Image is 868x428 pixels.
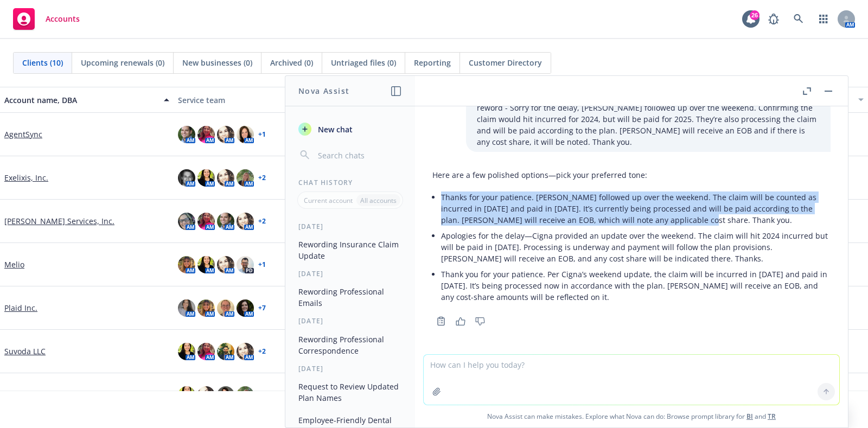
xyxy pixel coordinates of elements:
[4,259,24,270] a: Melio
[182,57,252,68] span: New businesses (0)
[471,314,489,329] button: Thumbs down
[441,269,831,303] p: Thank you for your patience. Per Cigna’s weekend update, the claim will be incurred in [DATE] and...
[197,169,215,187] img: photo
[258,261,266,268] a: + 1
[237,169,254,187] img: photo
[178,126,195,143] img: photo
[46,15,80,23] span: Accounts
[217,386,234,404] img: photo
[258,175,266,181] a: + 2
[22,57,63,68] span: Clients (10)
[174,87,347,113] button: Service team
[258,218,266,225] a: + 2
[4,302,37,314] a: Plaid Inc.
[285,269,415,278] div: [DATE]
[432,169,831,181] p: Here are a few polished options—pick your preferred tone:
[441,230,831,264] p: Apologies for the delay—Cigna provided an update over the weekend. The claim will hit 2024 incurr...
[237,386,254,404] img: photo
[81,57,164,68] span: Upcoming renewals (0)
[237,299,254,317] img: photo
[178,299,195,317] img: photo
[285,222,415,231] div: [DATE]
[258,348,266,355] a: + 2
[441,191,831,226] p: Thanks for your patience. [PERSON_NAME] followed up over the weekend. The claim will be counted a...
[331,57,396,68] span: Untriaged files (0)
[4,215,114,227] a: [PERSON_NAME] Services, Inc.
[285,364,415,373] div: [DATE]
[197,386,215,404] img: photo
[258,131,266,138] a: + 1
[419,405,844,427] span: Nova Assist can make mistakes. Explore what Nova can do: Browse prompt library for and
[469,57,542,68] span: Customer Directory
[197,213,215,230] img: photo
[316,148,402,163] input: Search chats
[217,299,234,317] img: photo
[178,343,195,360] img: photo
[258,305,266,311] a: + 7
[298,85,349,97] h1: Nova Assist
[813,8,834,30] a: Switch app
[178,94,343,106] div: Service team
[9,4,84,34] a: Accounts
[270,57,313,68] span: Archived (0)
[178,213,195,230] img: photo
[763,8,784,30] a: Report a Bug
[217,343,234,360] img: photo
[294,283,406,312] button: Rewording Professional Emails
[285,316,415,325] div: [DATE]
[197,299,215,317] img: photo
[217,169,234,187] img: photo
[4,172,48,183] a: Exelixis, Inc.
[4,389,54,400] a: ThredUp, Inc.
[294,235,406,265] button: Rewording Insurance Claim Update
[217,213,234,230] img: photo
[746,412,753,421] a: BI
[294,330,406,360] button: Rewording Professional Correspondence
[750,10,759,20] div: 26
[178,386,195,404] img: photo
[217,126,234,143] img: photo
[4,94,157,106] div: Account name, DBA
[294,119,406,139] button: New chat
[217,256,234,273] img: photo
[477,102,820,148] p: reword - Sorry for the delay, [PERSON_NAME] followed up over the weekend. Confirming the claim wo...
[178,169,195,187] img: photo
[414,57,451,68] span: Reporting
[237,126,254,143] img: photo
[197,343,215,360] img: photo
[304,196,353,205] p: Current account
[360,196,397,205] p: All accounts
[237,256,254,273] img: photo
[4,346,46,357] a: Suvoda LLC
[178,256,195,273] img: photo
[237,213,254,230] img: photo
[316,124,353,135] span: New chat
[237,343,254,360] img: photo
[788,8,809,30] a: Search
[294,378,406,407] button: Request to Review Updated Plan Names
[285,178,415,187] div: Chat History
[197,126,215,143] img: photo
[4,129,42,140] a: AgentSync
[768,412,776,421] a: TR
[436,316,446,326] svg: Copy to clipboard
[197,256,215,273] img: photo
